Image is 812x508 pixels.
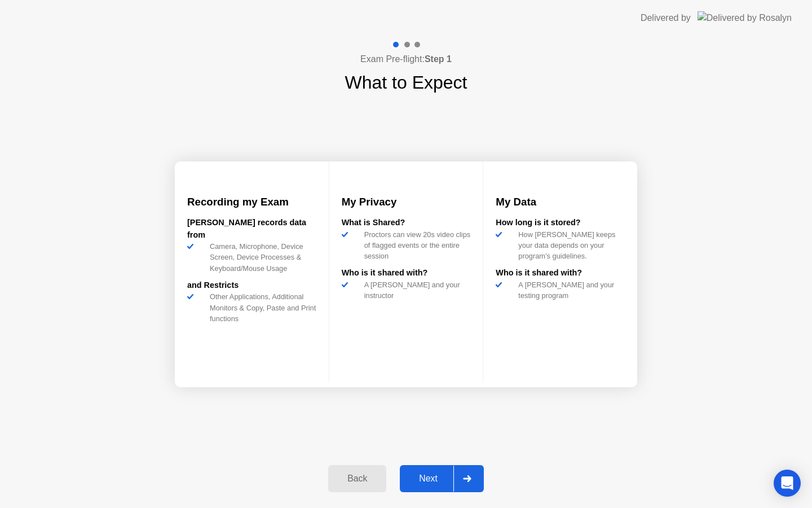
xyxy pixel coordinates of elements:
div: and Restricts [187,279,316,292]
button: Next [400,465,484,492]
div: Proctors can view 20s video clips of flagged events or the entire session [360,229,471,262]
h3: Recording my Exam [187,194,316,210]
div: How long is it stored? [496,217,625,229]
div: What is Shared? [342,217,471,229]
div: Open Intercom Messenger [774,470,801,497]
button: Back [328,465,386,492]
img: Delivered by Rosalyn [698,11,792,24]
div: A [PERSON_NAME] and your testing program [514,279,625,301]
div: Back [332,474,383,484]
h4: Exam Pre-flight: [360,52,452,66]
div: Delivered by [641,11,691,25]
b: Step 1 [425,54,452,64]
div: Next [403,474,453,484]
h3: My Data [496,194,625,210]
div: Who is it shared with? [342,267,471,279]
h3: My Privacy [342,194,471,210]
div: [PERSON_NAME] records data from [187,217,316,241]
div: Who is it shared with? [496,267,625,279]
div: Camera, Microphone, Device Screen, Device Processes & Keyboard/Mouse Usage [205,241,316,274]
div: Other Applications, Additional Monitors & Copy, Paste and Print functions [205,291,316,324]
h1: What to Expect [345,69,467,96]
div: A [PERSON_NAME] and your instructor [360,279,471,301]
div: How [PERSON_NAME] keeps your data depends on your program’s guidelines. [514,229,625,262]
